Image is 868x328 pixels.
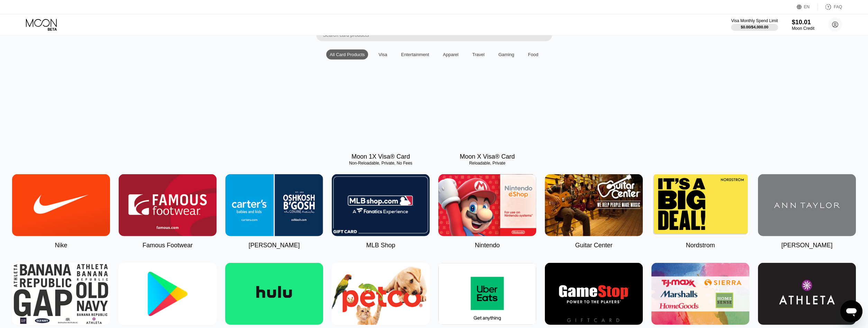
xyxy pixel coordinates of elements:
div: Moon Credit [792,26,814,31]
div: Nike [55,242,67,249]
div: Visa [378,52,387,57]
div: Moon X Visa® Card [460,153,515,160]
div: Visa Monthly Spend Limit$0.00/$4,000.00 [731,18,778,31]
div: Food [528,52,538,57]
div: [PERSON_NAME] [781,242,832,249]
div: Travel [469,50,488,60]
div: Travel [472,52,485,57]
div: EN [797,3,818,10]
div: All Card Products [330,52,365,57]
div: EN [804,5,810,9]
div: Entertainment [398,50,432,60]
div: $10.01 [792,19,814,26]
div: Gaming [499,52,514,57]
input: Search card products [323,29,552,41]
iframe: Button to launch messaging window [840,300,862,322]
div: Visa [375,50,391,60]
div: Famous Footwear [143,242,193,249]
div: $10.01Moon Credit [792,19,814,31]
div: MLB Shop [366,242,395,249]
div: Nordstrom [686,242,715,249]
div: Food [524,50,542,60]
div: FAQ [834,5,842,9]
div: FAQ [818,3,842,10]
div: Non-Reloadable, Private, No Fees [332,161,430,166]
div: Apparel [443,52,458,57]
div: Moon 1X Visa® Card [351,153,410,160]
div: Nintendo [475,242,500,249]
div: Reloadable, Private [438,161,536,166]
div: Guitar Center [575,242,612,249]
div: [PERSON_NAME] [248,242,300,249]
div: Gaming [495,50,518,60]
div: Visa Monthly Spend Limit [731,18,778,23]
div: Entertainment [401,52,429,57]
div: All Card Products [326,50,368,60]
div: $0.00 / $4,000.00 [741,25,768,29]
div: Apparel [439,50,462,60]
